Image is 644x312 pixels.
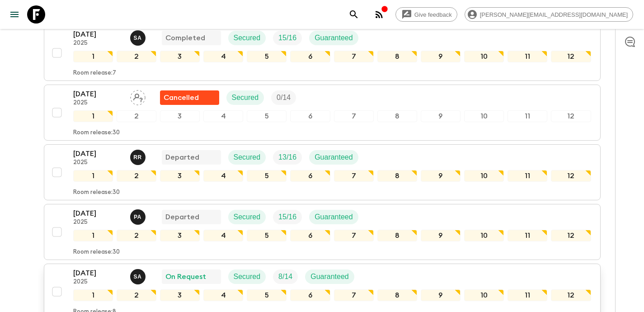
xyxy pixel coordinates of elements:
[130,33,147,40] span: Suren Abeykoon
[73,219,123,226] p: 2025
[334,51,374,62] div: 7
[334,230,374,241] div: 7
[377,230,417,241] div: 8
[290,289,330,301] div: 6
[247,110,287,122] div: 5
[160,230,200,241] div: 3
[421,289,461,301] div: 9
[278,152,296,163] p: 13 / 16
[73,148,123,159] p: [DATE]
[130,269,147,284] button: SA
[271,90,296,105] div: Trip Fill
[165,271,206,282] p: On Request
[73,129,120,137] p: Room release: 30
[232,92,259,103] p: Secured
[117,230,156,241] div: 2
[278,212,296,222] p: 15 / 16
[334,170,374,182] div: 7
[73,29,123,40] p: [DATE]
[464,110,504,122] div: 10
[551,110,591,122] div: 12
[551,51,591,62] div: 12
[551,230,591,241] div: 12
[73,170,113,182] div: 1
[73,89,123,99] p: [DATE]
[203,51,243,62] div: 4
[464,289,504,301] div: 10
[165,212,199,222] p: Departed
[334,289,374,301] div: 7
[465,7,633,22] div: [PERSON_NAME][EMAIL_ADDRESS][DOMAIN_NAME]
[73,249,120,256] p: Room release: 30
[464,51,504,62] div: 10
[228,150,266,165] div: Secured
[134,273,142,280] p: S A
[160,51,200,62] div: 3
[117,289,156,301] div: 2
[421,110,461,122] div: 9
[234,152,261,163] p: Secured
[203,110,243,122] div: 4
[273,269,298,284] div: Trip Fill
[508,230,547,241] div: 11
[234,212,261,222] p: Secured
[160,170,200,182] div: 3
[160,110,200,122] div: 3
[310,271,349,282] p: Guaranteed
[165,33,205,43] p: Completed
[73,189,120,196] p: Room release: 30
[421,170,461,182] div: 9
[421,51,461,62] div: 9
[377,170,417,182] div: 8
[44,204,601,260] button: [DATE]2025Prasad AdikariDepartedSecuredTrip FillGuaranteed123456789101112Room release:30
[377,51,417,62] div: 8
[508,170,547,182] div: 11
[73,268,123,279] p: [DATE]
[130,152,147,160] span: Ramli Raban
[73,99,123,107] p: 2025
[160,90,219,105] div: Flash Pack cancellation
[228,210,266,224] div: Secured
[234,271,261,282] p: Secured
[273,31,302,45] div: Trip Fill
[377,110,417,122] div: 8
[203,289,243,301] div: 4
[421,230,461,241] div: 9
[44,144,601,200] button: [DATE]2025Ramli Raban DepartedSecuredTrip FillGuaranteed123456789101112Room release:30
[551,170,591,182] div: 12
[130,93,146,100] span: Assign pack leader
[228,269,266,284] div: Secured
[508,110,547,122] div: 11
[130,212,147,219] span: Prasad Adikari
[117,110,156,122] div: 2
[273,150,302,165] div: Trip Fill
[475,11,633,18] span: [PERSON_NAME][EMAIL_ADDRESS][DOMAIN_NAME]
[73,279,123,286] p: 2025
[464,230,504,241] div: 10
[73,159,123,166] p: 2025
[464,170,504,182] div: 10
[278,33,296,43] p: 15 / 16
[73,40,123,47] p: 2025
[277,92,291,103] p: 0 / 14
[247,230,287,241] div: 5
[164,92,199,103] p: Cancelled
[130,272,147,279] span: Suren Abeykoon
[117,51,156,62] div: 2
[278,271,292,282] p: 8 / 14
[73,51,113,62] div: 1
[234,33,261,43] p: Secured
[508,289,547,301] div: 11
[247,289,287,301] div: 5
[44,25,601,81] button: [DATE]2025Suren AbeykoonCompletedSecuredTrip FillGuaranteed123456789101112Room release:7
[160,289,200,301] div: 3
[273,210,302,224] div: Trip Fill
[165,152,199,163] p: Departed
[508,51,547,62] div: 11
[44,85,601,141] button: [DATE]2025Assign pack leaderFlash Pack cancellationSecuredTrip Fill123456789101112Room release:30
[409,11,457,18] span: Give feedback
[290,51,330,62] div: 6
[334,110,374,122] div: 7
[117,170,156,182] div: 2
[228,31,266,45] div: Secured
